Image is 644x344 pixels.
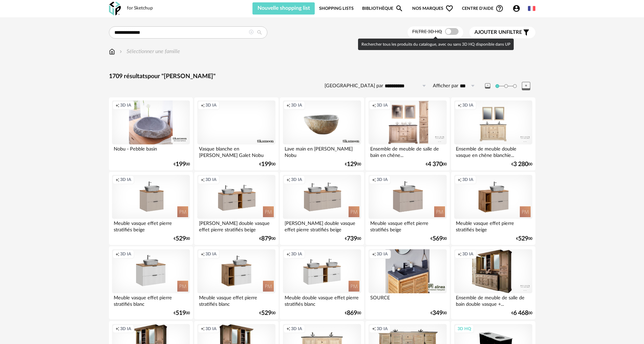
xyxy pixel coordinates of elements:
[451,172,535,245] a: Creation icon 3D IA Meuble vasque effet pierre stratifiés beige €52900
[176,236,186,241] span: 529
[428,162,443,167] span: 4 370
[286,102,290,108] span: Creation icon
[258,5,310,11] span: Nouvelle shopping list
[109,48,115,55] img: svg+xml;base64,PHN2ZyB3aWR0aD0iMTYiIGhlaWdodD0iMTciIHZpZXdCb3g9IjAgMCAxNiAxNyIgZmlsbD0ibm9uZSIgeG...
[120,177,131,182] span: 3D IA
[445,4,453,13] span: Heart Outline icon
[261,236,271,241] span: 879
[118,48,180,55] div: Sélectionner une famille
[454,144,532,158] div: Ensemble de meuble double vasque en chêne blanchie...
[112,293,190,307] div: Meuble vasque effet pierre stratifiés blanc
[325,83,383,89] label: [GEOGRAPHIC_DATA] par
[412,2,453,15] span: Nos marques
[291,326,302,331] span: 3D IA
[345,162,361,167] div: € 00
[201,177,205,182] span: Creation icon
[362,2,403,15] a: BibliothèqueMagnify icon
[112,219,190,232] div: Meuble vasque effet pierre stratifiés beige
[372,177,376,182] span: Creation icon
[115,102,119,108] span: Creation icon
[528,5,535,12] img: fr
[512,4,524,13] span: Account Circle icon
[369,144,446,158] div: Ensemble de meuble de salle de bain en chêne...
[474,29,522,36] span: filtre
[291,177,302,182] span: 3D IA
[474,30,506,35] span: Ajouter un
[148,73,216,79] span: pour "[PERSON_NAME]"
[516,236,532,241] div: € 00
[319,2,354,15] a: Shopping Lists
[174,162,190,167] div: € 00
[194,246,278,319] a: Creation icon 3D IA Meuble vasque effet pierre stratifiés blanc €52900
[283,293,361,307] div: Meuble double vasque effet pierre stratifiés blanc
[252,2,315,15] button: Nouvelle shopping list
[512,4,520,13] span: Account Circle icon
[201,102,205,108] span: Creation icon
[205,102,217,108] span: 3D IA
[197,144,275,158] div: Vasque blanche en [PERSON_NAME] Galet Nobu
[259,236,275,241] div: € 00
[205,326,217,331] span: 3D IA
[176,162,186,167] span: 199
[430,236,447,241] div: € 00
[430,311,447,316] div: € 00
[412,29,442,34] span: Filtre 3D HQ
[109,246,193,319] a: Creation icon 3D IA Meuble vasque effet pierre stratifiés blanc €51900
[377,251,388,257] span: 3D IA
[426,162,447,167] div: € 00
[120,326,131,331] span: 3D IA
[120,251,131,257] span: 3D IA
[109,73,535,81] div: 1709 résultats
[259,162,275,167] div: € 00
[365,246,449,319] a: Creation icon 3D IA SOURCE €34900
[462,102,473,108] span: 3D IA
[511,162,532,167] div: € 00
[454,293,532,307] div: Ensemble de meuble de salle de bain double vasque +...
[377,326,388,331] span: 3D IA
[347,162,357,167] span: 129
[458,251,462,257] span: Creation icon
[115,251,119,257] span: Creation icon
[261,311,271,316] span: 529
[432,311,443,316] span: 349
[345,236,361,241] div: € 00
[280,97,364,170] a: Creation icon 3D IA Lave main en [PERSON_NAME] Nobu €12900
[109,172,193,245] a: Creation icon 3D IA Meuble vasque effet pierre stratifiés beige €52900
[283,144,361,158] div: Lave main en [PERSON_NAME] Nobu
[201,326,205,331] span: Creation icon
[469,27,535,38] button: Ajouter unfiltre Filter icon
[369,293,446,307] div: SOURCE
[518,236,528,241] span: 529
[511,311,532,316] div: € 00
[372,251,376,257] span: Creation icon
[458,177,462,182] span: Creation icon
[291,251,302,257] span: 3D IA
[365,97,449,170] a: Creation icon 3D IA Ensemble de meuble de salle de bain en chêne... €4 37000
[194,172,278,245] a: Creation icon 3D IA [PERSON_NAME] double vasque effet pierre stratifiés beige €87900
[372,326,376,331] span: Creation icon
[462,177,473,182] span: 3D IA
[120,102,131,108] span: 3D IA
[372,102,376,108] span: Creation icon
[513,162,528,167] span: 3 280
[286,326,290,331] span: Creation icon
[205,177,217,182] span: 3D IA
[109,97,193,170] a: Creation icon 3D IA Nobu - Pebble basin €19900
[197,293,275,307] div: Meuble vasque effet pierre stratifiés blanc
[109,2,121,16] img: OXP
[347,311,357,316] span: 869
[395,4,403,13] span: Magnify icon
[197,219,275,232] div: [PERSON_NAME] double vasque effet pierre stratifiés beige
[365,172,449,245] a: Creation icon 3D IA Meuble vasque effet pierre stratifiés beige €56900
[201,251,205,257] span: Creation icon
[454,324,474,333] div: 3D HQ
[174,311,190,316] div: € 00
[462,4,504,13] span: Centre d'aideHelp Circle Outline icon
[194,97,278,170] a: Creation icon 3D IA Vasque blanche en [PERSON_NAME] Galet Nobu €19900
[115,177,119,182] span: Creation icon
[433,83,458,89] label: Afficher par
[377,177,388,182] span: 3D IA
[259,311,275,316] div: € 00
[513,311,528,316] span: 6 468
[369,219,446,232] div: Meuble vasque effet pierre stratifiés beige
